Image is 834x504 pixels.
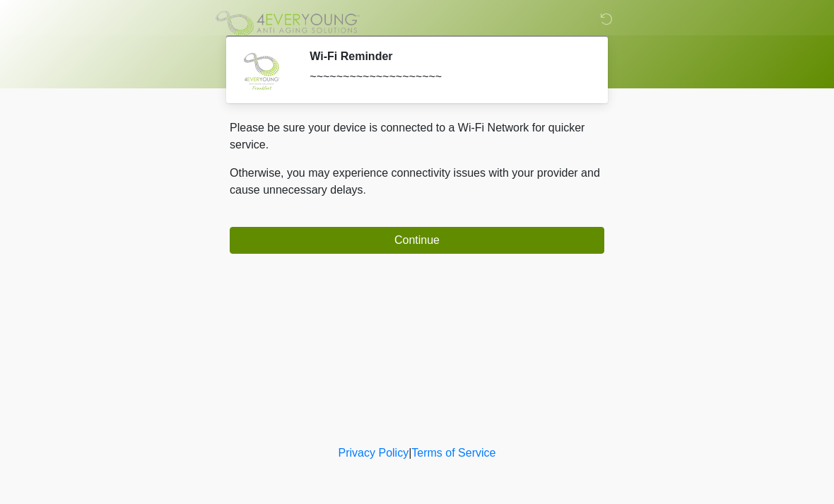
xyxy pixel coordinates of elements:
[216,11,360,36] img: 4Ever Young Frankfort Logo
[363,184,366,196] span: .
[411,447,495,459] a: Terms of Service
[339,447,409,459] a: Privacy Policy
[240,49,283,92] img: Agent Avatar
[230,165,604,199] p: Otherwise, you may experience connectivity issues with your provider and cause unnecessary delays
[310,49,583,63] h2: Wi-Fi Reminder
[409,447,411,459] a: |
[310,69,583,86] div: ~~~~~~~~~~~~~~~~~~~~
[230,119,604,153] p: Please be sure your device is connected to a Wi-Fi Network for quicker service.
[230,227,604,254] button: Continue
